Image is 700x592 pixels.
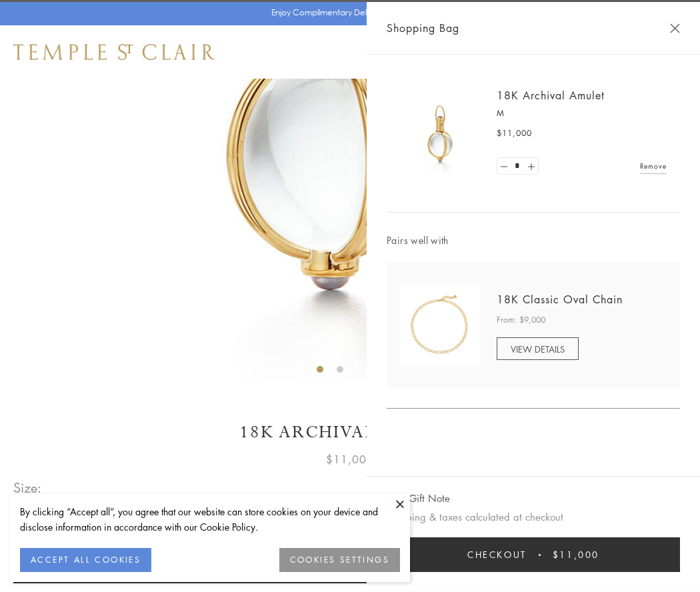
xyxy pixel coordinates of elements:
[497,313,545,327] span: From: $9,000
[271,6,423,19] p: Enjoy Complimentary Delivery & Returns
[497,107,667,120] p: M
[326,451,374,468] span: $11,000
[497,158,511,175] a: Set quantity to 0
[497,127,532,140] span: $11,000
[13,44,215,60] img: Temple St. Clair
[20,548,151,572] button: ACCEPT ALL COOKIES
[511,343,565,355] span: VIEW DETAILS
[497,88,605,103] a: 18K Archival Amulet
[640,159,667,173] a: Remove
[279,548,400,572] button: COOKIES SETTINGS
[387,537,680,572] button: Checkout $11,000
[524,158,537,175] a: Set quantity to 2
[387,490,450,507] button: Add Gift Note
[13,421,687,444] h1: 18K Archival Amulet
[13,477,43,499] span: Size:
[387,19,459,37] span: Shopping Bag
[497,292,623,307] a: 18K Classic Oval Chain
[670,23,680,33] button: Close Shopping Bag
[400,93,480,173] img: 18K Archival Amulet
[387,509,680,525] p: Shipping & taxes calculated at checkout
[467,547,527,562] span: Checkout
[387,233,680,248] span: Pairs well with
[553,547,599,562] span: $11,000
[20,504,400,535] div: By clicking “Accept all”, you agree that our website can store cookies on your device and disclos...
[400,285,480,365] img: N88865-OV18
[497,337,579,360] a: VIEW DETAILS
